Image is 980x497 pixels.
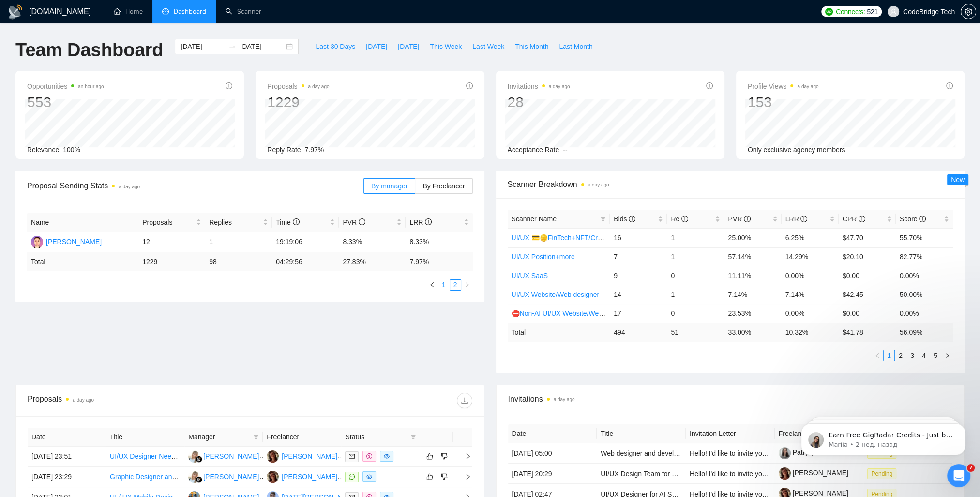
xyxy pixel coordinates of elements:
td: 9 [610,266,667,285]
a: UI/UX Website/Web designer [512,291,600,298]
th: Date [28,428,106,447]
span: filter [598,212,608,226]
span: user [890,8,897,15]
span: 521 [867,6,877,17]
span: Replies [209,217,261,228]
span: Score [900,215,926,223]
span: swap-right [228,43,236,50]
button: left [426,279,438,291]
span: left [874,353,880,358]
img: AK [188,471,200,483]
time: an hour ago [78,84,104,89]
span: mail [349,453,355,459]
span: By Freelancer [422,182,465,190]
time: a day ago [588,182,609,187]
span: info-circle [226,82,232,89]
td: $20.10 [839,247,896,266]
span: Reply Rate [267,146,301,154]
th: Freelancer [263,428,341,447]
div: [PERSON_NAME] [203,471,259,482]
span: right [944,353,950,358]
button: right [461,279,473,291]
td: 56.09 % [896,323,953,342]
span: filter [410,434,416,440]
span: info-circle [293,218,300,225]
td: $42.45 [839,285,896,304]
a: AK[PERSON_NAME] [188,452,259,460]
a: UI/UX SaaS [512,272,548,280]
li: 2 [450,279,461,291]
span: left [429,282,435,288]
th: Freelancer [775,424,864,443]
td: $0.00 [839,266,896,285]
button: right [941,350,953,361]
td: 1 [667,228,724,247]
a: Patrycja Alexandra [779,449,849,456]
span: CPR [843,215,865,223]
button: Last Week [467,39,510,54]
th: Manager [184,428,263,447]
span: Manager [188,432,249,442]
a: UI/UX Design Team for Website Audit & Optimization Recommendations [601,470,817,478]
a: 1 [884,350,894,361]
div: [PERSON_NAME] [282,471,337,482]
span: dislike [441,452,448,460]
span: Profile Views [748,80,819,92]
span: Proposals [142,217,194,228]
span: LRR [409,218,432,226]
a: AV[PERSON_NAME] [267,472,337,480]
td: 14 [610,285,667,304]
button: like [424,450,436,462]
button: dislike [438,450,450,462]
time: a day ago [308,84,330,89]
a: Pending [867,469,900,477]
img: upwork-logo.png [825,8,833,16]
td: 8.33% [339,232,406,252]
span: info-circle [859,216,865,222]
time: a day ago [797,84,818,89]
a: 3 [907,350,918,361]
a: UI/UX Designer Needed for Clickable Prototype in Figma [110,452,281,460]
span: Pending [867,468,896,479]
input: Start date [181,41,225,52]
td: 1229 [138,252,205,271]
span: info-circle [919,216,926,222]
td: UI/UX Designer Needed for Clickable Prototype in Figma [106,447,184,467]
td: 7.14% [782,285,839,304]
span: 7.97% [305,146,324,154]
time: a day ago [549,84,570,89]
td: Web designer and developer [597,443,686,464]
a: UI/UX 💳🪙FinTech+NFT/Crypto/Blockchain/Casino [512,234,668,242]
span: info-circle [744,216,751,222]
li: Previous Page [872,350,883,361]
td: [DATE] 23:29 [28,467,106,487]
a: 4 [919,350,929,361]
span: Scanner Name [512,215,557,223]
img: AV [267,450,279,463]
span: like [426,452,433,460]
td: 04:29:56 [272,252,339,271]
span: Last Month [559,41,592,52]
div: 1229 [267,93,329,111]
td: Graphic Designer and Video Content Creator for Blockchain Network [106,467,184,487]
td: 7.14% [724,285,781,304]
span: LRR [785,215,808,223]
a: searchScanner [226,7,261,16]
td: Total [508,323,610,342]
span: Opportunities [27,80,104,92]
button: [DATE] [361,39,392,54]
span: eye [366,474,372,480]
td: $47.70 [839,228,896,247]
button: dislike [438,471,450,482]
td: 25.00% [724,228,781,247]
td: [DATE] 05:00 [508,443,597,464]
img: AK [188,450,200,463]
a: AK[PERSON_NAME] [188,472,259,480]
img: gigradar-bm.png [196,476,202,483]
span: message [349,474,355,480]
button: This Week [424,39,467,54]
td: $0.00 [839,304,896,323]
